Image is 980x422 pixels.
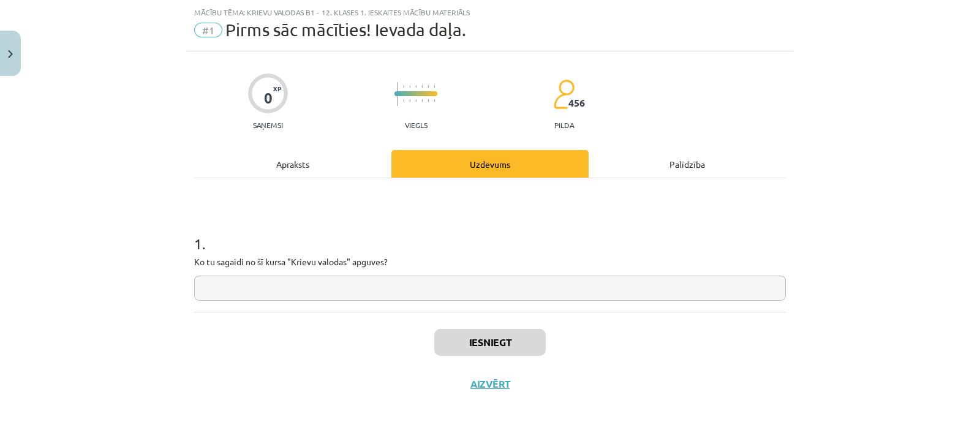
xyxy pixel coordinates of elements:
img: icon-short-line-57e1e144782c952c97e751825c79c345078a6d821885a25fce030b3d8c18986b.svg [421,99,423,102]
p: Ko tu sagaidi no šī kursa "Krievu valodas" apguves? [194,255,786,268]
img: icon-short-line-57e1e144782c952c97e751825c79c345078a6d821885a25fce030b3d8c18986b.svg [428,85,429,88]
span: XP [273,85,281,92]
button: Aizvērt [467,378,513,390]
img: students-c634bb4e5e11cddfef0936a35e636f08e4e9abd3cc4e673bd6f9a4125e45ecb1.svg [553,79,575,110]
span: #1 [194,23,222,37]
img: icon-long-line-d9ea69661e0d244f92f715978eff75569469978d946b2353a9bb055b3ed8787d.svg [397,82,398,106]
div: Apraksts [194,150,391,178]
h1: 1 . [194,214,786,252]
img: icon-short-line-57e1e144782c952c97e751825c79c345078a6d821885a25fce030b3d8c18986b.svg [421,85,423,88]
img: icon-short-line-57e1e144782c952c97e751825c79c345078a6d821885a25fce030b3d8c18986b.svg [409,99,410,102]
img: icon-close-lesson-0947bae3869378f0d4975bcd49f059093ad1ed9edebbc8119c70593378902aed.svg [8,50,13,58]
p: pilda [554,121,574,129]
img: icon-short-line-57e1e144782c952c97e751825c79c345078a6d821885a25fce030b3d8c18986b.svg [403,85,404,88]
div: Uzdevums [391,150,589,178]
span: Pirms sāc mācīties! Ievada daļa. [225,20,466,40]
p: Saņemsi [248,121,288,129]
div: Palīdzība [589,150,786,178]
img: icon-short-line-57e1e144782c952c97e751825c79c345078a6d821885a25fce030b3d8c18986b.svg [409,85,410,88]
img: icon-short-line-57e1e144782c952c97e751825c79c345078a6d821885a25fce030b3d8c18986b.svg [428,99,429,102]
img: icon-short-line-57e1e144782c952c97e751825c79c345078a6d821885a25fce030b3d8c18986b.svg [415,99,417,102]
img: icon-short-line-57e1e144782c952c97e751825c79c345078a6d821885a25fce030b3d8c18986b.svg [403,99,404,102]
div: Mācību tēma: Krievu valodas b1 - 12. klases 1. ieskaites mācību materiāls [194,8,786,17]
img: icon-short-line-57e1e144782c952c97e751825c79c345078a6d821885a25fce030b3d8c18986b.svg [434,99,435,102]
span: 456 [568,97,585,108]
img: icon-short-line-57e1e144782c952c97e751825c79c345078a6d821885a25fce030b3d8c18986b.svg [434,85,435,88]
div: 0 [264,89,273,107]
p: Viegls [405,121,428,129]
button: Iesniegt [434,329,546,356]
img: icon-short-line-57e1e144782c952c97e751825c79c345078a6d821885a25fce030b3d8c18986b.svg [415,85,417,88]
